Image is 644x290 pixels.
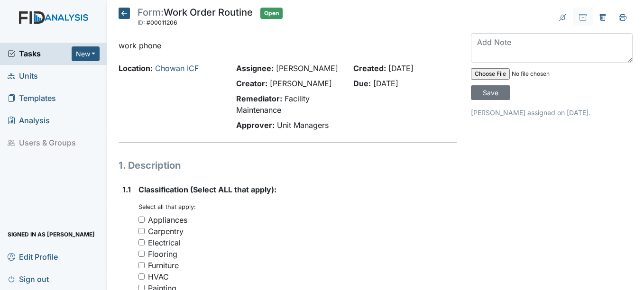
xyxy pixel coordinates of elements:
p: [PERSON_NAME] assigned on [DATE]. [471,108,633,118]
span: Signed in as [PERSON_NAME] [8,227,95,242]
span: Edit Profile [8,249,58,264]
span: Templates [8,91,56,106]
span: Form: [138,7,164,18]
strong: Approver: [236,120,275,130]
input: Carpentry [138,228,145,234]
input: Appliances [138,217,145,223]
strong: Created: [353,63,386,73]
input: Furniture [138,262,145,268]
a: Chowan ICF [155,63,199,73]
strong: Remediator: [236,94,282,103]
span: [DATE] [388,63,414,73]
span: Analysis [8,113,50,128]
span: Classification (Select ALL that apply): [138,185,276,194]
label: 1.1 [122,184,131,195]
div: Work Order Routine [138,8,253,28]
p: work phone [119,40,456,51]
span: ID: [138,19,145,26]
div: Appliances [148,214,187,226]
span: [PERSON_NAME] [270,79,332,88]
div: HVAC [148,271,169,282]
input: HVAC [138,273,145,280]
strong: Assignee: [236,63,274,73]
input: Save [471,85,510,100]
input: Flooring [138,251,145,257]
span: Open [260,8,283,19]
span: Sign out [8,272,49,286]
span: Units [8,69,38,83]
span: [DATE] [373,79,398,88]
strong: Location: [119,63,153,73]
span: #00011206 [147,19,177,26]
span: [PERSON_NAME] [276,63,338,73]
small: Select all that apply: [138,203,196,210]
div: Electrical [148,237,181,248]
div: Flooring [148,248,177,260]
a: Tasks [8,48,72,59]
span: Unit Managers [277,120,329,130]
button: New [72,46,100,61]
div: Furniture [148,260,179,271]
input: Electrical [138,239,145,245]
strong: Due: [353,79,371,88]
strong: Creator: [236,79,267,88]
h1: 1. Description [119,158,456,172]
div: Carpentry [148,226,184,237]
